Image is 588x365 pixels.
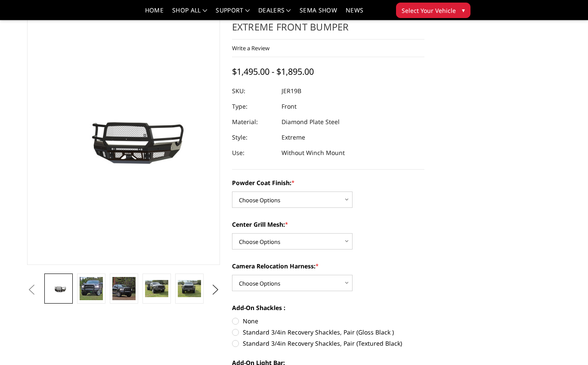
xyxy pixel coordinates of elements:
a: shop all [172,7,207,20]
a: Support [216,7,250,20]
label: None [232,316,425,325]
a: Home [145,7,164,20]
dd: Without Winch Mount [282,145,345,161]
label: Add-On Shackles : [232,303,425,312]
dt: Style: [232,130,275,145]
button: Select Your Vehicle [396,3,470,18]
a: SEMA Show [300,7,337,20]
label: Standard 3/4in Recovery Shackles, Pair (Textured Black) [232,339,425,348]
span: $1,495.00 - $1,895.00 [232,66,314,77]
h1: [DATE]-[DATE] Ram - FT Series - Extreme Front Bumper [232,7,425,40]
button: Next [209,283,222,296]
img: 2019-2026 Ram 2500-3500 - FT Series - Extreme Front Bumper [80,277,103,300]
img: 2019-2026 Ram 2500-3500 - FT Series - Extreme Front Bumper [178,280,201,298]
label: Center Grill Mesh: [232,220,425,229]
a: Dealers [258,7,291,20]
dt: Type: [232,99,275,114]
dd: Front [282,99,297,114]
img: 2019-2026 Ram 2500-3500 - FT Series - Extreme Front Bumper [145,280,168,298]
img: 2019-2026 Ram 2500-3500 - FT Series - Extreme Front Bumper [112,277,136,300]
span: Select Your Vehicle [402,6,456,15]
span: ▾ [462,6,465,15]
a: 2019-2026 Ram 2500-3500 - FT Series - Extreme Front Bumper [27,7,220,265]
dt: SKU: [232,83,275,99]
dd: Diamond Plate Steel [282,114,340,130]
dd: JER19B [282,83,301,99]
iframe: Chat Widget [545,324,588,365]
label: Standard 3/4in Recovery Shackles, Pair (Gloss Black ) [232,328,425,337]
label: Camera Relocation Harness: [232,262,425,271]
a: News [346,7,363,20]
label: Powder Coat Finish: [232,178,425,187]
a: Write a Review [232,44,269,52]
button: Previous [25,283,38,296]
dd: Extreme [282,130,305,145]
dt: Material: [232,114,275,130]
dt: Use: [232,145,275,161]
